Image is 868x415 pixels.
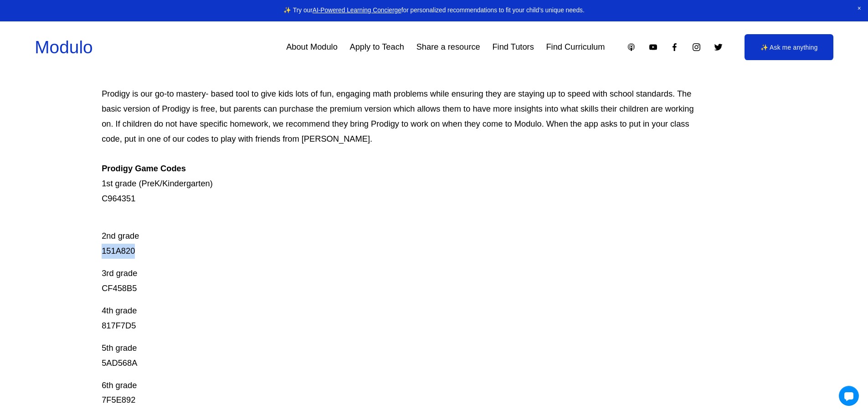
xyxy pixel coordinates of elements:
a: ✨ Ask me anything [745,34,833,60]
a: AI-Powered Learning Concierge [313,7,401,14]
strong: Prodigy Game Codes [102,164,186,173]
p: Prodigy is our go-to mastery- based tool to give kids lots of fun, engaging math problems while e... [102,87,699,206]
a: Twitter [714,42,723,52]
a: Share a resource [416,39,480,56]
a: Find Tutors [492,39,534,56]
a: Instagram [692,42,701,52]
p: 2nd grade 151A820 [102,214,699,259]
a: YouTube [648,42,658,52]
a: Facebook [670,42,679,52]
a: Apply to Teach [350,39,404,56]
p: 5th grade 5AD568A [102,341,699,371]
a: Modulo [35,37,92,57]
p: 6th grade 7F5E892 [102,378,699,408]
a: About Modulo [286,39,338,56]
a: Find Curriculum [546,39,605,56]
a: Apple Podcasts [627,42,636,52]
p: 3rd grade CF458B5 [102,266,699,296]
p: 4th grade 817F7D5 [102,303,699,333]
